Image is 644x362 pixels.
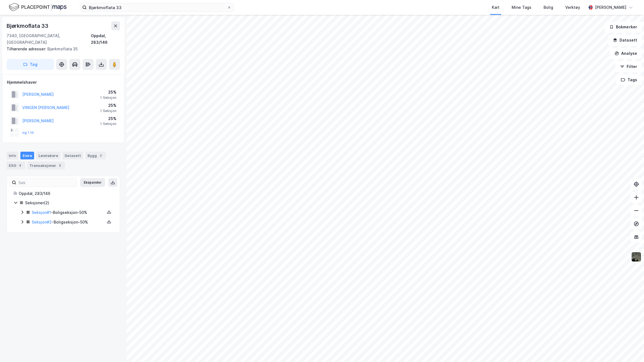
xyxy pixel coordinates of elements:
div: - Boligseksjon - 50% [32,219,105,225]
iframe: Chat Widget [616,336,644,362]
div: Kart [492,4,500,11]
button: Bokmerker [605,21,642,32]
div: Verktøy [565,4,580,11]
button: Tag [7,59,54,70]
input: Søk [16,178,77,187]
div: ESG [7,162,25,169]
div: Bolig [544,4,553,11]
div: 25% [100,115,116,122]
div: 1 Seksjon [100,96,116,100]
button: Filter [615,61,642,72]
div: 1 Seksjon [100,122,116,126]
div: - Boligseksjon - 50% [32,209,105,216]
img: 9k= [631,252,642,262]
div: 5 [57,163,63,168]
div: Mine Tags [512,4,531,11]
div: Oppdal, 283/146 [91,32,120,46]
div: Kontrollprogram for chat [616,336,644,362]
button: Tags [616,74,642,85]
div: Datasett [62,152,83,159]
div: Oppdal, 283/146 [19,190,113,197]
div: 2 [98,153,103,158]
a: Seksjon#2 [32,220,52,224]
button: Analyse [610,48,642,59]
div: Bjørkmoflata 35 [7,46,116,52]
div: 25% [100,89,116,96]
div: 25% [100,102,116,109]
div: Eiere [20,152,34,159]
span: Tilhørende adresser: [7,47,47,51]
div: Leietakere [36,152,60,159]
div: Info [7,152,18,159]
div: Bygg [85,152,106,159]
div: Hjemmelshaver [7,79,120,86]
button: Datasett [608,35,642,46]
div: 1 Seksjon [100,109,116,113]
a: Seksjon#1 [32,210,51,215]
div: Bjørkmoflata 33 [7,21,50,30]
img: logo.f888ab2527a4732fd821a326f86c7f29.svg [9,2,67,12]
div: 4 [17,163,23,168]
div: Seksjoner ( 2 ) [25,200,113,206]
div: Transaksjoner [27,162,65,169]
input: Søk på adresse, matrikkel, gårdeiere, leietakere eller personer [87,3,227,12]
div: 7340, [GEOGRAPHIC_DATA], [GEOGRAPHIC_DATA] [7,32,91,46]
button: Ekspander [80,178,105,187]
div: [PERSON_NAME] [595,4,626,11]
